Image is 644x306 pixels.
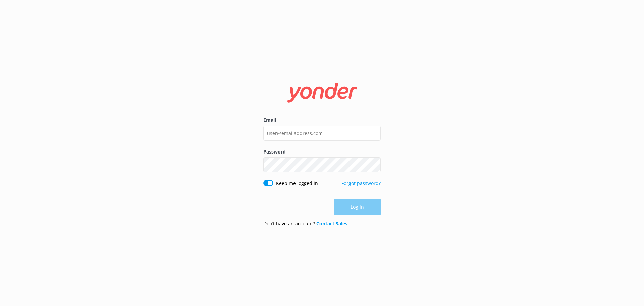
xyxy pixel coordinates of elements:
label: Email [263,116,381,124]
input: user@emailaddress.com [263,126,381,141]
p: Don’t have an account? [263,220,347,227]
a: Forgot password? [341,180,381,186]
button: Show password [367,158,381,172]
label: Keep me logged in [276,180,318,187]
label: Password [263,148,381,156]
a: Contact Sales [316,220,347,227]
